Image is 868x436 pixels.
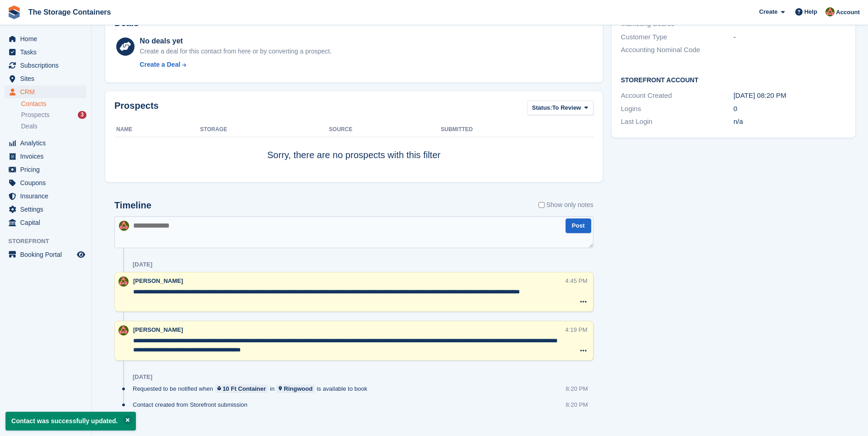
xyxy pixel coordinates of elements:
span: Coupons [20,176,75,189]
span: Tasks [20,46,75,58]
div: 3 [78,111,86,119]
div: Create a deal for this contact from here or by converting a prospect. [140,47,331,56]
th: Source [329,122,441,137]
a: menu [5,46,86,58]
h2: Timeline [114,200,151,211]
div: [DATE] [133,261,152,268]
a: The Storage Containers [25,5,114,20]
span: Account [836,8,860,17]
img: Kirsty Simpson [119,276,129,287]
a: Prospects 3 [21,110,86,120]
div: Account Created [621,90,733,101]
span: Storefront [8,237,91,246]
div: Requested to be notified when in is available to book [133,384,372,393]
img: Kirsty Simpson [119,325,129,335]
a: 10 Ft Container [215,384,268,393]
th: Storage [200,122,329,137]
div: 8:20 PM [566,400,588,409]
span: Capital [20,216,75,229]
div: n/a [733,117,846,127]
img: stora-icon-8386f47178a22dfd0bd8f6a31ec36ba5ce8667c1dd55bd0f319d3a0aa187defe.svg [7,5,21,19]
a: menu [5,72,86,85]
a: menu [5,216,86,229]
div: No deals yet [140,36,331,47]
input: Show only notes [539,200,545,210]
div: 0 [733,104,846,114]
span: [PERSON_NAME] [133,326,183,333]
div: 4:19 PM [565,325,587,334]
div: 10 Ft Container [222,384,266,393]
span: Create [759,7,777,16]
span: Deals [21,122,38,131]
button: Post [566,218,591,234]
a: menu [5,85,86,98]
span: Booking Portal [20,248,75,261]
span: Sites [20,72,75,85]
span: Prospects [21,111,49,119]
a: Contacts [21,100,86,108]
span: Settings [20,203,75,216]
div: 8:20 PM [566,384,588,393]
a: menu [5,176,86,189]
div: Create a Deal [140,60,180,69]
h2: Prospects [114,101,159,117]
span: Home [20,32,75,45]
span: Analytics [20,137,75,149]
a: menu [5,190,86,202]
span: Subscriptions [20,59,75,72]
a: menu [5,59,86,72]
span: To Review [552,103,581,112]
div: - [733,32,846,43]
span: Invoices [20,150,75,163]
span: [PERSON_NAME] [133,277,183,284]
a: menu [5,203,86,216]
th: Submitted [441,122,593,137]
span: Insurance [20,190,75,202]
a: Preview store [75,249,86,260]
label: Show only notes [539,200,593,210]
span: Status: [532,103,552,112]
div: [DATE] [133,373,152,381]
div: Customer Type [621,32,733,43]
div: Accounting Nominal Code [621,45,733,55]
a: menu [5,137,86,149]
div: Last Login [621,117,733,127]
p: Contact was successfully updated. [5,412,136,431]
a: menu [5,163,86,176]
a: Deals [21,122,86,131]
h2: Storefront Account [621,75,846,84]
span: Help [804,7,817,16]
div: Ringwood [284,384,313,393]
div: [DATE] 08:20 PM [733,90,846,101]
a: menu [5,32,86,45]
span: CRM [20,85,75,98]
span: Sorry, there are no prospects with this filter [267,150,441,160]
img: Kirsty Simpson [825,7,835,16]
div: Contact created from Storefront submission [133,400,252,409]
span: Pricing [20,163,75,176]
a: menu [5,248,86,261]
button: Status: To Review [527,101,593,116]
a: Create a Deal [140,60,331,69]
div: 4:45 PM [565,276,587,285]
th: Name [114,122,200,137]
a: menu [5,150,86,163]
a: Ringwood [276,384,315,393]
img: Kirsty Simpson [119,221,129,231]
div: Logins [621,104,733,114]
